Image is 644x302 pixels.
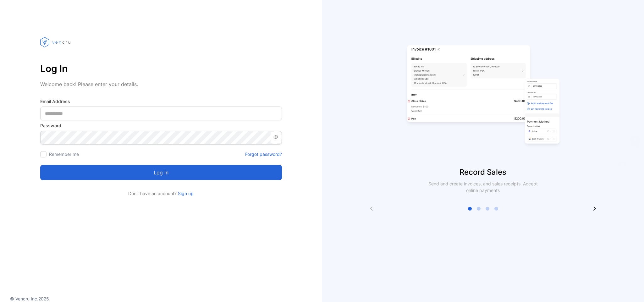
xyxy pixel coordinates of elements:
p: Welcome back! Please enter your details. [40,80,282,88]
label: Password [40,122,282,129]
a: Sign up [177,191,194,196]
img: slider image [405,25,562,167]
p: Send and create invoices, and sales receipts. Accept online payments [423,180,543,194]
label: Remember me [49,151,79,157]
img: vencru logo [40,25,72,59]
a: Forgot password? [245,151,282,157]
label: Email Address [40,98,282,105]
p: Don't have an account? [40,190,282,197]
p: Log In [40,61,282,76]
button: Log in [40,165,282,180]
